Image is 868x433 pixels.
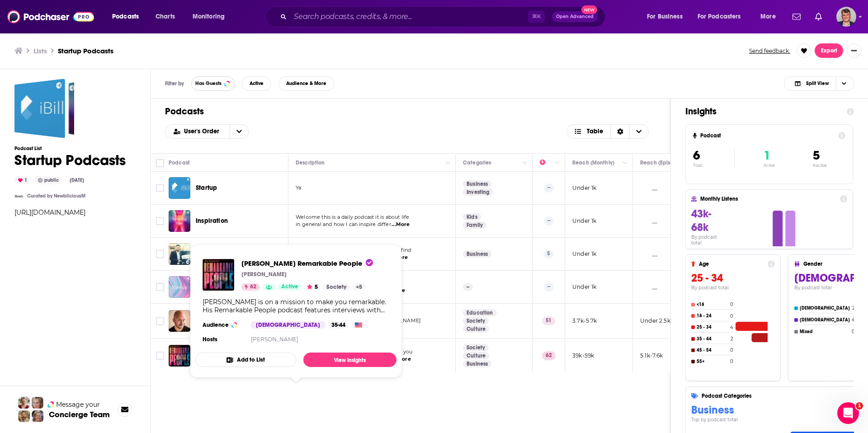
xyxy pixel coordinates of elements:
[852,329,855,334] h4: 0
[34,176,62,184] div: public
[641,9,694,24] button: open menu
[169,310,190,332] img: Derek Sivers
[203,259,234,291] img: Guy Kawasaki's Remarkable People
[463,283,473,291] p: --
[169,243,190,265] a: Entrepreneur
[184,128,222,135] span: User's Order
[241,283,260,291] a: 62
[813,148,820,163] span: 5
[463,221,486,229] a: Family
[697,302,728,307] h4: <18
[800,329,850,334] h4: Mixed
[640,283,657,291] p: __
[14,192,24,201] a: NewbliciousM
[242,76,271,91] button: Active
[14,146,126,151] h3: Podcast List
[764,163,775,168] p: Active
[700,196,836,202] h4: Monthly Listens
[196,184,217,193] a: Startup
[640,250,657,258] p: __
[697,359,728,364] h4: 55+
[169,276,190,298] img: Startup
[852,305,855,311] h4: 2
[463,344,489,351] a: Society
[463,180,491,188] a: Business
[241,259,373,268] a: Guy Kawasaki's Remarkable People
[323,283,350,291] a: Society
[58,47,113,55] h3: Startup Podcasts
[156,317,164,325] span: Toggle select row
[156,10,175,23] span: Charts
[699,261,764,267] h4: Age
[730,358,733,364] h4: 0
[542,316,555,325] p: 51
[156,250,164,258] span: Toggle select row
[836,7,856,27] span: Logged in as AndyShane
[463,250,491,258] a: Business
[519,157,530,168] button: Column Actions
[296,221,391,227] span: in general and how I can inspire differ
[572,157,614,168] div: Reach (Monthly)
[647,10,683,23] span: For Business
[697,313,728,319] h4: 18 - 24
[552,11,598,22] button: Open AdvancedNew
[196,216,228,226] a: Inspiration
[281,282,298,292] span: Active
[587,128,603,135] span: Table
[815,43,843,58] button: Export
[697,348,728,353] h4: 45 - 54
[290,9,528,24] input: Search podcasts, credits, & more...
[196,184,217,192] span: Startup
[392,221,410,228] span: ...More
[274,6,614,27] div: Search podcasts, credits, & more...
[760,10,776,23] span: More
[730,301,733,307] h4: 0
[806,81,829,86] span: Split View
[544,184,554,193] p: --
[837,402,859,424] iframe: Intercom live chat
[296,214,409,220] span: Welcome this is a daily podcast it is about life
[800,306,850,311] h4: [DEMOGRAPHIC_DATA]
[169,157,190,168] div: Podcast
[165,128,230,135] button: open menu
[784,76,854,91] h2: Choose View
[730,313,733,319] h4: 0
[203,321,243,329] h3: Audience
[250,81,264,86] span: Active
[66,177,88,184] div: [DATE]
[156,283,164,291] span: Toggle select row
[540,157,552,168] div: Power Score
[566,124,649,139] h2: Choose View
[572,250,596,258] p: Under 1k
[278,283,302,291] a: Active
[730,347,733,353] h4: 0
[544,216,554,226] p: --
[156,184,164,192] span: Toggle select row
[813,163,827,168] p: Inactive
[693,148,700,163] span: 6
[543,249,554,259] p: 5
[303,353,396,367] a: View Insights
[544,282,554,292] p: --
[156,352,164,360] span: Toggle select row
[195,353,296,367] button: Add to List
[789,9,804,24] a: Show notifications dropdown
[7,8,94,25] a: Podchaser - Follow, Share and Rate Podcasts
[14,176,31,184] div: 1
[811,9,826,24] a: Show notifications dropdown
[14,79,74,138] span: Startup Podcasts
[700,132,835,139] h4: Podcast
[691,285,775,291] h4: By podcast total
[572,217,596,225] p: Under 1k
[572,317,597,325] p: 3.7k-5.7k
[698,10,741,23] span: For Podcasters
[836,7,856,27] img: User Profile
[241,271,287,278] p: [PERSON_NAME]
[165,106,656,117] h1: Podcasts
[156,217,164,225] span: Toggle select row
[250,321,325,329] div: [DEMOGRAPHIC_DATA]
[169,345,190,367] a: Guy Kawasaki's Remarkable People
[730,325,733,330] h4: 4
